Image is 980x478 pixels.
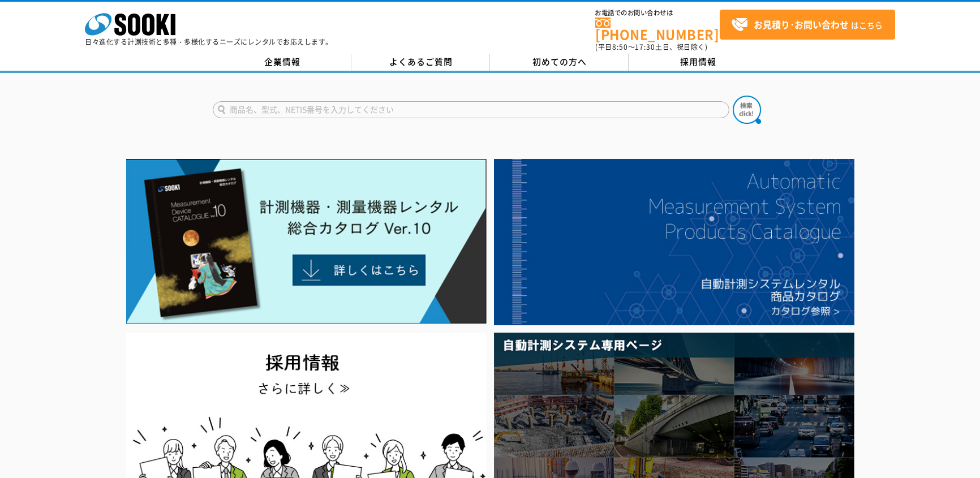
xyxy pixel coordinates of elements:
img: btn_search.png [733,96,761,124]
strong: お見積り･お問い合わせ [754,18,849,31]
span: 初めての方へ [532,55,587,68]
img: 自動計測システムカタログ [494,159,854,325]
span: (平日 ～ 土日、祝日除く) [595,42,707,52]
a: 採用情報 [629,54,767,71]
img: Catalog Ver10 [126,159,487,324]
span: お電話でのお問い合わせは [595,10,720,16]
a: 企業情報 [213,54,351,71]
span: 8:50 [612,42,628,52]
a: お見積り･お問い合わせはこちら [720,10,895,40]
p: 日々進化する計測技術と多種・多様化するニーズにレンタルでお応えします。 [85,38,333,45]
a: 初めての方へ [490,54,629,71]
a: [PHONE_NUMBER] [595,18,720,41]
a: よくあるご質問 [351,54,490,71]
span: 17:30 [635,42,655,52]
input: 商品名、型式、NETIS番号を入力してください [213,101,729,118]
span: はこちら [731,16,883,33]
